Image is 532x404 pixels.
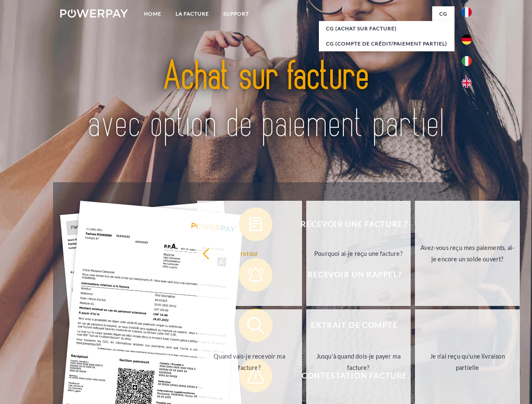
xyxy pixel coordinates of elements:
a: Support [216,6,256,21]
img: fr [462,7,472,17]
div: Je n'ai reçu qu'une livraison partielle [420,351,515,373]
img: en [462,78,472,88]
div: Avez-vous reçu mes paiements, ai-je encore un solde ouvert? [420,242,515,265]
a: LA FACTURE [168,6,216,21]
a: Avez-vous reçu mes paiements, ai-je encore un solde ouvert? [415,201,520,306]
img: de [462,35,472,45]
div: Jusqu'à quand dois-je payer ma facture? [311,351,406,373]
img: it [462,56,472,66]
a: Home [137,6,168,21]
a: CG [432,6,454,21]
div: Pourquoi ai-je reçu une facture? [311,247,406,259]
div: Quand vais-je recevoir ma facture? [202,351,297,373]
div: retour [202,247,297,259]
img: logo-powerpay-white.svg [60,9,128,18]
img: title-powerpay_fr.svg [80,40,452,161]
a: CG (achat sur facture) [319,21,454,36]
a: CG (Compte de crédit/paiement partiel) [319,36,454,51]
